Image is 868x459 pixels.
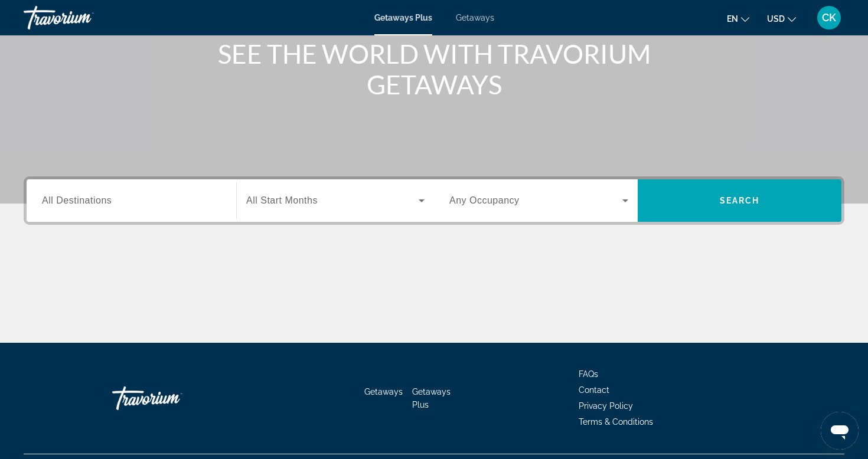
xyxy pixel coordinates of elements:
[727,14,738,24] span: en
[213,38,655,100] h1: SEE THE WORLD WITH TRAVORIUM GETAWAYS
[579,401,633,411] a: Privacy Policy
[720,196,760,205] span: Search
[42,195,112,205] span: All Destinations
[767,14,785,24] span: USD
[112,381,230,416] a: Go Home
[449,195,520,205] span: Any Occupancy
[821,412,859,450] iframe: Button to launch messaging window
[579,417,653,427] a: Terms & Conditions
[727,10,749,27] button: Change language
[24,2,142,33] a: Travorium
[456,13,494,22] a: Getaways
[27,179,841,222] div: Search widget
[822,12,836,24] span: CK
[579,385,609,395] a: Contact
[814,5,844,30] button: User Menu
[412,387,451,409] a: Getaways Plus
[767,10,796,27] button: Change currency
[579,369,598,379] a: FAQs
[364,387,403,396] a: Getaways
[246,195,318,205] span: All Start Months
[374,13,432,22] a: Getaways Plus
[638,179,841,222] button: Search
[42,194,221,208] input: Select destination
